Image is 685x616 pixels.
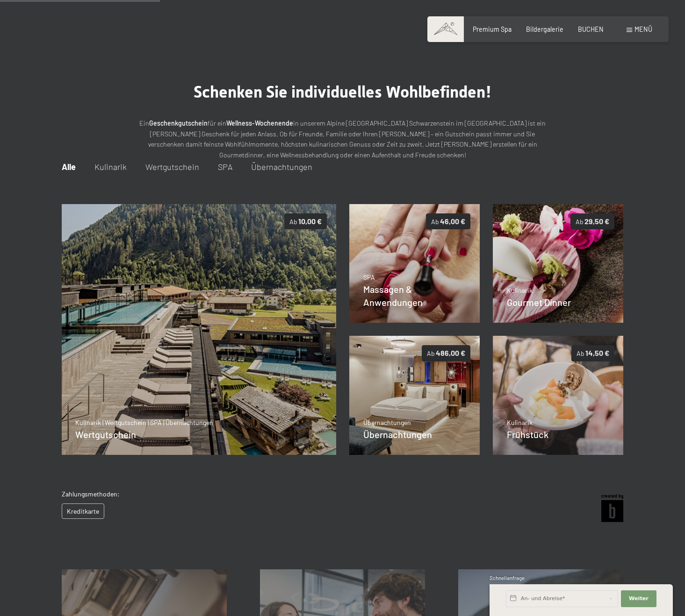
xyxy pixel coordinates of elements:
[526,25,563,33] a: Bildergalerie
[578,25,604,33] a: BUCHEN
[490,575,525,581] span: Schnellanfrage
[149,119,208,127] strong: Geschenkgutschein
[194,82,492,101] span: Schenken Sie individuelles Wohlbefinden!
[226,119,293,127] strong: Wellness-Wochenende
[629,595,649,602] span: Weiter
[473,25,512,33] a: Premium Spa
[635,25,652,33] span: Menü
[621,590,656,607] button: Weiter
[137,118,548,160] p: Ein für ein in unserem Alpine [GEOGRAPHIC_DATA] Schwarzenstein im [GEOGRAPHIC_DATA] ist ein [PERS...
